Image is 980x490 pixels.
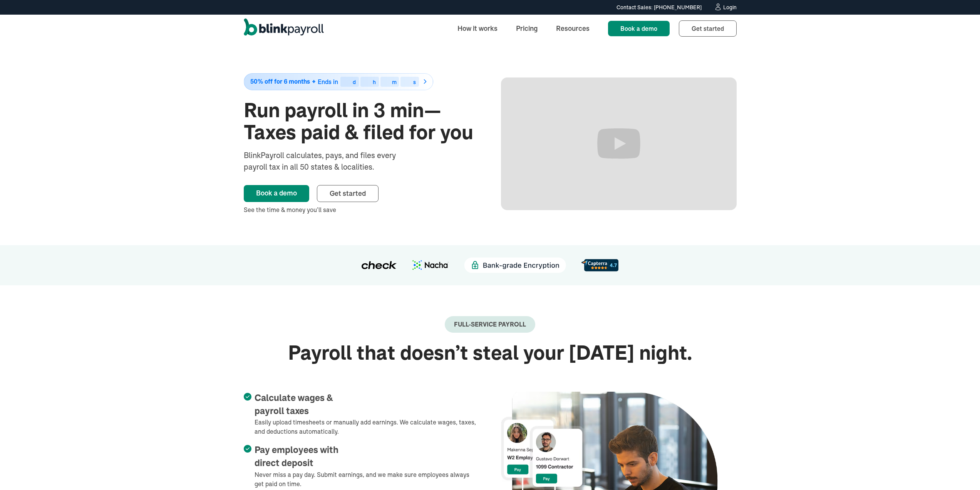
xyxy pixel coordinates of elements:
[353,79,356,85] div: d
[714,3,737,12] a: Login
[608,21,670,36] a: Book a demo
[510,20,544,37] a: Pricing
[244,150,416,173] div: BlinkPayroll calculates, pays, and files every payroll tax in all 50 states & localities.
[392,79,397,85] div: m
[454,321,526,328] div: Full-Service payroll
[413,79,416,85] div: s
[244,99,479,143] h1: Run payroll in 3 min—Taxes paid & filed for you
[244,73,479,90] a: 50% off for 6 monthsEnds indhms
[244,392,479,436] li: Easily upload timesheets or manually add earnings. We calculate wages, taxes, and deductions auto...
[255,393,333,416] span: Calculate wages & payroll taxes
[244,444,479,488] li: Never miss a pay day. Submit earnings, and we make sure employees always get paid on time.
[318,78,338,86] span: Ends in
[244,19,324,39] a: home
[723,5,737,10] div: Login
[244,185,309,202] a: Book a demo
[550,20,596,37] a: Resources
[317,185,379,202] a: Get started
[244,342,737,364] h2: Payroll that doesn’t steal your [DATE] night.
[692,25,724,32] span: Get started
[250,78,310,85] span: 50% off for 6 months
[255,445,338,468] span: Pay employees with direct deposit
[581,259,618,271] img: d56c0860-961d-46a8-819e-eda1494028f8.svg
[616,3,702,12] div: Contact Sales: [PHONE_NUMBER]
[620,25,657,32] span: Book a demo
[451,20,504,37] a: How it works
[373,79,376,85] div: h
[330,189,366,198] span: Get started
[501,77,737,210] iframe: Run Payroll in 3 min with BlinkPayroll
[679,20,737,37] a: Get started
[244,205,479,214] div: See the time & money you’ll save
